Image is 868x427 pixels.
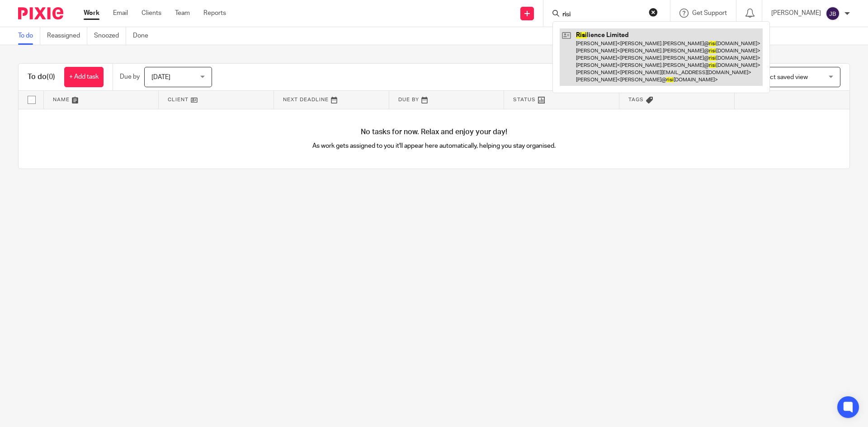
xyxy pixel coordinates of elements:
[18,27,40,45] a: To do
[19,127,849,137] h4: No tasks for now. Relax and enjoy your day!
[771,9,821,18] p: [PERSON_NAME]
[94,27,126,45] a: Snoozed
[826,6,840,21] img: svg%3E
[628,97,644,102] span: Tags
[151,74,170,80] span: [DATE]
[649,8,658,17] button: Clear
[64,67,104,87] a: + Add task
[120,72,140,81] p: Due by
[133,27,155,45] a: Done
[18,7,63,19] img: Pixie
[561,11,643,19] input: Search
[142,9,161,18] a: Clients
[28,72,55,82] h1: To do
[692,10,727,16] span: Get Support
[175,9,190,18] a: Team
[47,73,55,80] span: (0)
[226,141,642,150] p: As work gets assigned to you it'll appear here automatically, helping you stay organised.
[47,27,87,45] a: Reassigned
[757,74,808,80] span: Select saved view
[113,9,128,18] a: Email
[84,9,99,18] a: Work
[203,9,226,18] a: Reports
